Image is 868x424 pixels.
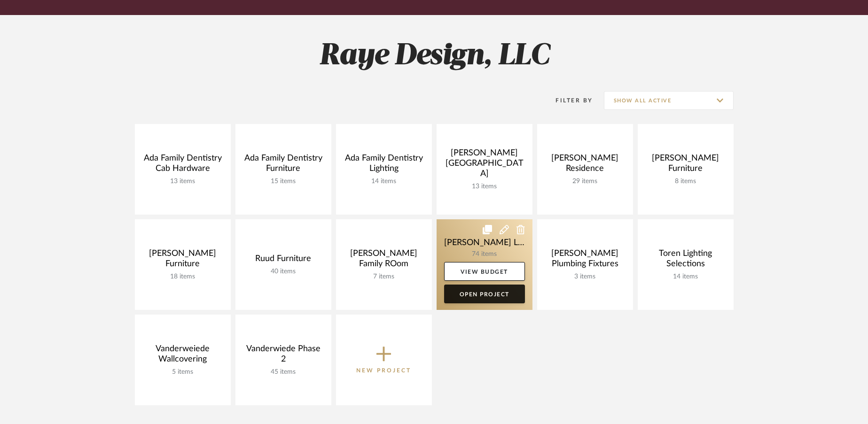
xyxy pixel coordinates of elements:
[243,368,324,376] div: 45 items
[243,177,324,185] div: 15 items
[96,39,773,74] h2: Raye Design, LLC
[243,153,324,177] div: Ada Family Dentistry Furniture
[545,177,626,185] div: 29 items
[545,153,626,177] div: [PERSON_NAME] Residence
[243,254,324,268] div: Ruud Furniture
[142,344,223,368] div: Vanderweiede Wallcovering
[336,315,432,405] button: New Project
[344,153,424,177] div: Ada Family Dentistry Lighting
[142,368,223,376] div: 5 items
[444,285,525,303] a: Open Project
[344,248,424,273] div: [PERSON_NAME] Family ROom
[444,183,525,191] div: 13 items
[444,148,525,183] div: [PERSON_NAME] [GEOGRAPHIC_DATA]
[142,273,223,281] div: 18 items
[243,344,324,368] div: Vanderwiede Phase 2
[142,177,223,185] div: 13 items
[645,273,726,281] div: 14 items
[645,177,726,185] div: 8 items
[545,273,626,281] div: 3 items
[645,153,726,177] div: [PERSON_NAME] Furniture
[545,248,626,273] div: [PERSON_NAME] Plumbing Fixtures
[544,96,593,105] div: Filter By
[243,268,324,276] div: 40 items
[356,366,411,375] p: New Project
[444,262,525,281] a: View Budget
[142,153,223,177] div: Ada Family Dentistry Cab Hardware
[142,248,223,273] div: [PERSON_NAME] Furniture
[645,248,726,273] div: Toren Lighting Selections
[344,177,424,185] div: 14 items
[344,273,424,281] div: 7 items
